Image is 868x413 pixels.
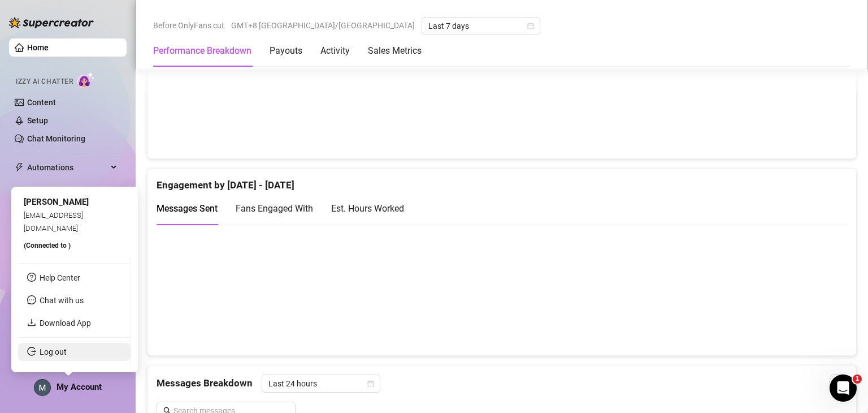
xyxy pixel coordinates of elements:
span: thunderbolt [15,163,24,172]
div: Est. Hours Worked [331,201,404,216]
span: 1 [853,375,862,384]
div: Activity [320,44,350,58]
img: AI Chatter [77,72,95,88]
span: Messages Sent [157,203,218,214]
a: Log out [40,347,67,356]
span: [PERSON_NAME] [24,197,89,207]
iframe: Intercom live chat [830,375,857,402]
a: Help Center [40,273,80,282]
li: Log out [18,343,131,361]
div: Payouts [270,44,302,58]
a: Download App [40,319,91,328]
span: Fans Engaged With [236,203,313,214]
span: Automations [27,158,107,177]
span: Last 24 hours [268,375,374,392]
div: Messages Breakdown [157,375,847,393]
span: Before OnlyFans cut [153,17,224,34]
span: calendar [527,23,534,29]
div: Performance Breakdown [153,44,251,58]
span: Chat Copilot [27,181,107,199]
span: calendar [367,380,374,387]
span: [EMAIL_ADDRESS][DOMAIN_NAME] [24,211,83,232]
span: Last 7 days [428,18,533,35]
span: message [27,295,36,304]
div: Engagement by [DATE] - [DATE] [157,169,847,193]
span: (Connected to ) [24,242,71,249]
a: Content [27,98,56,107]
span: Izzy AI Chatter [16,76,73,87]
img: ACg8ocLEUq6BudusSbFUgfJHT7ol7Uq-BuQYr5d-mnjl9iaMWv35IQ=s96-c [34,380,50,395]
span: My Account [57,382,102,392]
img: logo-BBDzfeDw.svg [9,17,94,28]
a: Chat Monitoring [27,134,85,143]
div: Sales Metrics [368,44,422,58]
a: Home [27,43,49,52]
span: Chat with us [40,296,84,305]
span: GMT+8 [GEOGRAPHIC_DATA]/[GEOGRAPHIC_DATA] [231,17,415,34]
a: Setup [27,116,48,125]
